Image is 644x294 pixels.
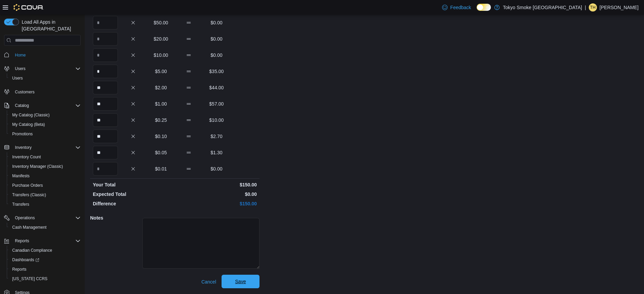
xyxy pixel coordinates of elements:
p: $0.00 [204,165,229,172]
span: Purchase Orders [9,181,81,189]
span: Reports [15,238,29,244]
span: Cash Management [9,223,81,231]
button: Canadian Compliance [7,246,83,255]
button: Operations [1,213,83,223]
p: $0.05 [148,149,173,156]
button: Users [12,65,28,73]
span: Catalog [12,101,81,110]
span: My Catalog (Beta) [9,120,81,129]
button: Reports [1,236,83,246]
p: $10.00 [148,52,173,59]
button: Reports [12,237,32,245]
span: Dashboards [9,256,81,264]
a: [US_STATE] CCRS [9,275,50,283]
button: Transfers (Classic) [7,190,83,200]
span: Transfers [9,200,81,208]
input: Quantity [93,32,118,46]
span: Catalog [15,103,29,108]
p: $50.00 [148,19,173,26]
a: Reports [9,265,29,273]
p: Difference [93,200,173,207]
span: My Catalog (Classic) [12,112,50,118]
span: Inventory Count [12,154,41,160]
span: Users [12,65,81,73]
a: Feedback [439,1,474,14]
p: $10.00 [204,117,229,123]
span: Canadian Compliance [12,248,52,253]
a: Inventory Count [9,153,44,161]
button: Reports [7,265,83,274]
span: Users [9,74,81,82]
span: Save [235,278,246,285]
button: Catalog [12,101,32,110]
span: Manifests [9,172,81,180]
p: Tokyo Smoke [GEOGRAPHIC_DATA] [503,3,582,12]
span: Reports [12,237,81,245]
p: $150.00 [176,181,257,188]
button: Inventory [1,143,83,152]
span: Users [15,66,25,71]
input: Quantity [93,162,118,176]
span: Promotions [9,130,81,138]
button: Users [7,73,83,83]
input: Quantity [93,81,118,94]
p: Expected Total [93,191,173,198]
p: $2.00 [148,84,173,91]
span: Transfers (Classic) [9,191,81,199]
span: Customers [15,89,35,95]
input: Quantity [93,97,118,111]
span: Purchase Orders [12,183,43,188]
span: My Catalog (Beta) [12,122,45,127]
span: Washington CCRS [9,275,81,283]
p: $1.30 [204,149,229,156]
button: Purchase Orders [7,181,83,190]
span: Inventory [15,145,32,150]
button: Cancel [199,275,219,289]
button: Promotions [7,129,83,139]
input: Dark Mode [477,4,491,11]
h5: Notes [90,211,141,225]
button: [US_STATE] CCRS [7,274,83,284]
a: Home [12,51,28,59]
p: $0.00 [204,19,229,26]
a: Cash Management [9,223,49,231]
span: Transfers (Classic) [12,192,46,198]
button: Operations [12,214,38,222]
a: Canadian Compliance [9,246,55,254]
button: Home [1,50,83,60]
span: Dashboards [12,257,39,263]
div: Tyler Hopkinson [589,3,597,12]
span: Cancel [201,278,216,285]
a: Dashboards [7,255,83,265]
button: Catalog [1,101,83,110]
span: Feedback [450,4,471,11]
input: Quantity [93,146,118,159]
span: Customers [12,88,81,96]
input: Quantity [93,65,118,78]
span: Inventory Manager (Classic) [9,162,81,171]
span: Load All Apps in [GEOGRAPHIC_DATA] [19,19,81,32]
p: $0.10 [148,133,173,140]
button: Manifests [7,171,83,181]
a: Transfers [9,200,32,208]
p: $1.00 [148,100,173,107]
p: $0.01 [148,165,173,172]
button: Customers [1,87,83,97]
a: Dashboards [9,256,42,264]
span: Cash Management [12,225,46,230]
span: Manifests [12,173,29,179]
p: $0.25 [148,117,173,123]
span: Inventory [12,143,81,152]
a: Users [9,74,25,82]
span: [US_STATE] CCRS [12,276,47,281]
p: $35.00 [204,68,229,75]
button: Inventory [12,143,34,152]
p: $150.00 [176,200,257,207]
p: $44.00 [204,84,229,91]
input: Quantity [93,113,118,127]
a: Transfers (Classic) [9,191,49,199]
span: Canadian Compliance [9,246,81,254]
a: Purchase Orders [9,181,46,189]
p: | [585,3,586,12]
